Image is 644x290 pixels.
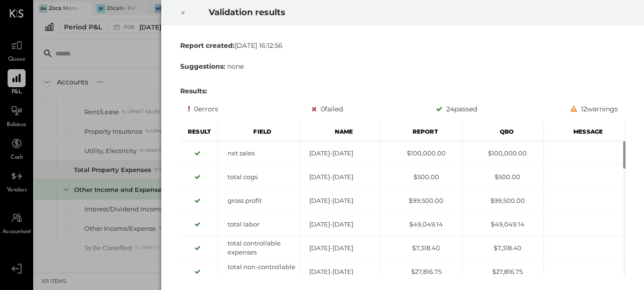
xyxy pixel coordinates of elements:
[381,196,462,205] div: $99,500.00
[311,103,342,115] div: 0 failed
[381,267,462,276] div: $27,816.75
[299,220,380,229] div: [DATE]-[DATE]
[180,41,235,50] b: Report created:
[462,220,543,229] div: $49,049.14
[462,196,543,205] div: $99,500.00
[381,172,462,181] div: $500.00
[543,122,625,141] div: Message
[218,149,299,158] div: net sales
[218,220,299,229] div: total labor
[436,103,477,115] div: 24 passed
[381,149,462,158] div: $100,000.00
[188,103,218,115] div: 0 errors
[180,87,207,95] b: Results:
[299,267,380,276] div: [DATE]-[DATE]
[462,122,544,141] div: Qbo
[299,149,380,158] div: [DATE]-[DATE]
[227,62,244,71] span: none
[462,244,543,253] div: $7,318.40
[218,263,299,280] div: total non-controllable expenses
[462,172,543,181] div: $500.00
[180,41,626,50] div: [DATE] 16:12:56
[299,172,380,181] div: [DATE]-[DATE]
[299,244,380,253] div: [DATE]-[DATE]
[218,122,300,141] div: Field
[570,103,617,115] div: 12 warnings
[462,267,543,276] div: $27,816.75
[381,220,462,229] div: $49,049.14
[299,122,381,141] div: Name
[218,172,299,181] div: total cogs
[299,196,380,205] div: [DATE]-[DATE]
[381,122,462,141] div: Report
[180,122,218,141] div: Result
[462,149,543,158] div: $100,000.00
[209,0,557,24] h2: Validation results
[218,239,299,256] div: total controllable expenses
[180,62,225,71] b: Suggestions:
[381,244,462,253] div: $7,318.40
[218,196,299,205] div: gross profit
